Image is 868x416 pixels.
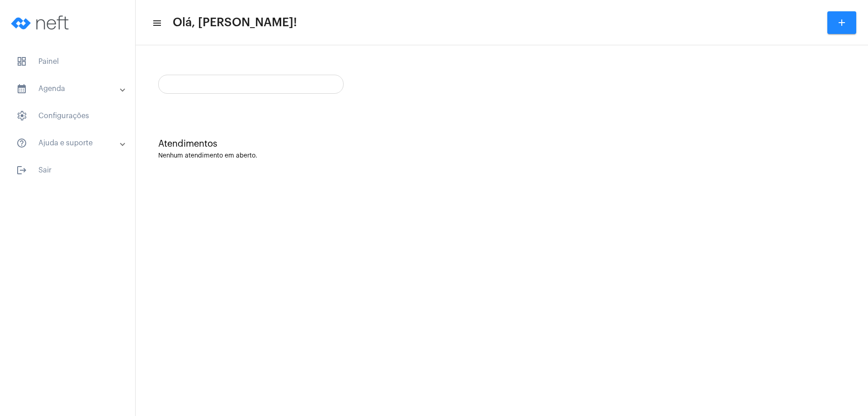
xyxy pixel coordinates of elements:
span: Olá, [PERSON_NAME]! [173,15,297,30]
div: Atendimentos [158,139,845,149]
mat-icon: sidenav icon [152,18,161,29]
mat-icon: add [836,17,847,28]
mat-expansion-panel-header: sidenav iconAjuda e suporte [5,132,135,154]
mat-expansion-panel-header: sidenav iconAgenda [5,78,135,100]
span: sidenav icon [16,56,27,67]
div: Nenhum atendimento em aberto. [158,153,845,159]
mat-panel-title: Agenda [16,83,121,94]
mat-icon: sidenav icon [16,83,27,94]
span: sidenav icon [16,110,27,121]
mat-panel-title: Ajuda e suporte [16,138,121,148]
mat-icon: sidenav icon [16,165,27,176]
img: logo-neft-novo-2.png [7,5,75,41]
span: Configurações [9,105,126,127]
mat-icon: sidenav icon [16,138,27,148]
span: Painel [9,51,126,72]
span: Sair [9,159,126,181]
